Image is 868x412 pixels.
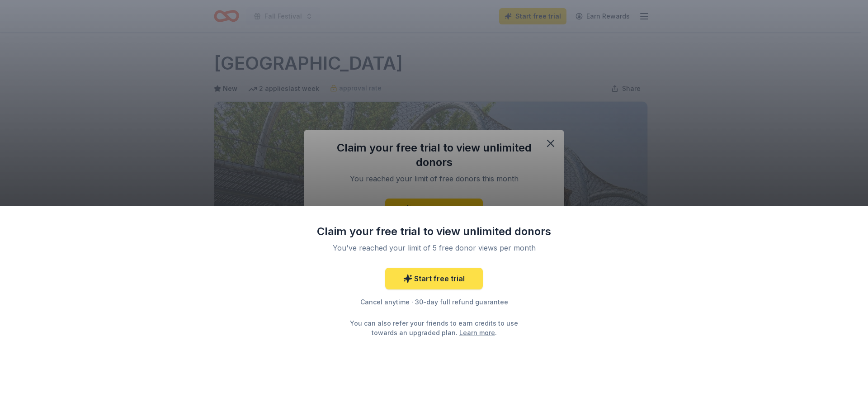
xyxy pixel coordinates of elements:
a: Start free trial [385,268,483,289]
div: Claim your free trial to view unlimited donors [316,224,552,239]
div: Cancel anytime · 30-day full refund guarantee [316,297,552,308]
div: You can also refer your friends to earn credits to use towards an upgraded plan. . [342,318,526,337]
a: Learn more [459,328,495,337]
div: You've reached your limit of 5 free donor views per month [327,242,541,253]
